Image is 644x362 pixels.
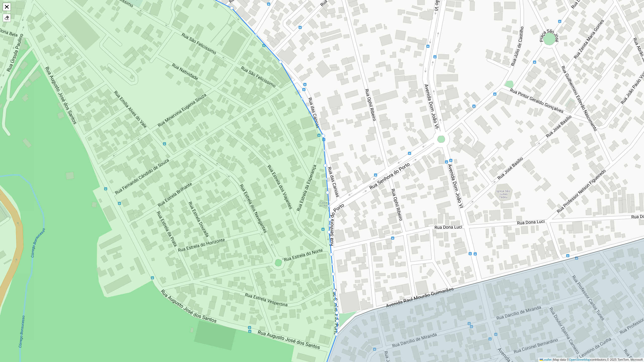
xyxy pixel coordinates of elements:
[540,358,552,361] a: Leaflet
[569,358,590,361] a: OpenStreetMap
[538,358,644,362] div: Map data © contributors,© 2025 TomTom, Microsoft
[3,14,11,22] div: Remover camada(s)
[552,358,553,361] span: |
[3,3,11,11] a: Abrir mapa em tela cheia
